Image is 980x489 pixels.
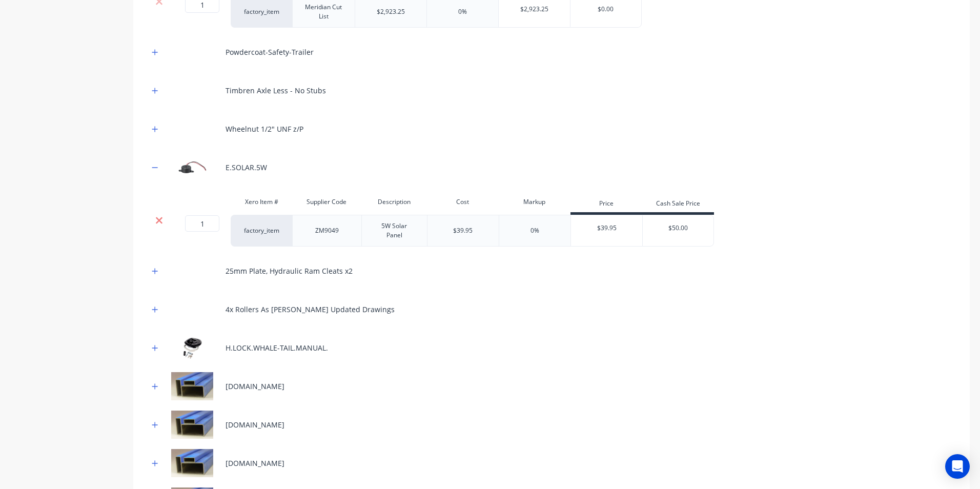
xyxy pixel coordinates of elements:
div: $50.00 [643,215,713,241]
div: 0% [530,226,539,235]
div: Supplier Code [292,192,361,212]
div: Markup [499,192,570,212]
div: ZM9049 [301,224,353,237]
img: M.RHS.25X25X2.BLUE [167,372,218,400]
input: ? [185,215,219,232]
div: $2,923.25 [377,7,405,16]
div: H.LOCK.WHALE-TAIL.MANUAL. [226,342,328,353]
div: $39.95 [453,226,473,235]
div: Price [570,194,642,215]
div: 4x Rollers As [PERSON_NAME] Updated Drawings [226,304,395,315]
div: 5W Solar Panel [366,219,423,242]
div: Cash Sale Price [642,194,714,215]
img: M.RHS.50X20X2.BLUE [167,411,218,439]
div: [DOMAIN_NAME] [226,381,284,392]
div: Timbren Axle Less - No Stubs [226,85,326,96]
div: Wheelnut 1/2" UNF z/P [226,124,303,134]
img: M.RHS.40X40X2.BLUE [167,449,218,477]
div: $39.95 [571,215,643,241]
div: 25mm Plate, Hydraulic Ram Cleats x2 [226,266,353,276]
div: 0% [458,7,467,16]
div: [DOMAIN_NAME] [226,458,284,468]
div: Open Intercom Messenger [945,454,970,479]
div: Description [361,192,427,212]
div: Cost [427,192,499,212]
img: E.SOLAR.5W [167,153,218,181]
div: Xero Item # [231,192,292,212]
img: H.LOCK.WHALE-TAIL.MANUAL. [167,334,218,362]
div: Powdercoat-Safety-Trailer [226,47,314,57]
div: [DOMAIN_NAME] [226,419,284,430]
div: E.SOLAR.5W [226,162,267,173]
div: Meridian Cut List [297,1,351,23]
div: factory_item [231,215,292,247]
